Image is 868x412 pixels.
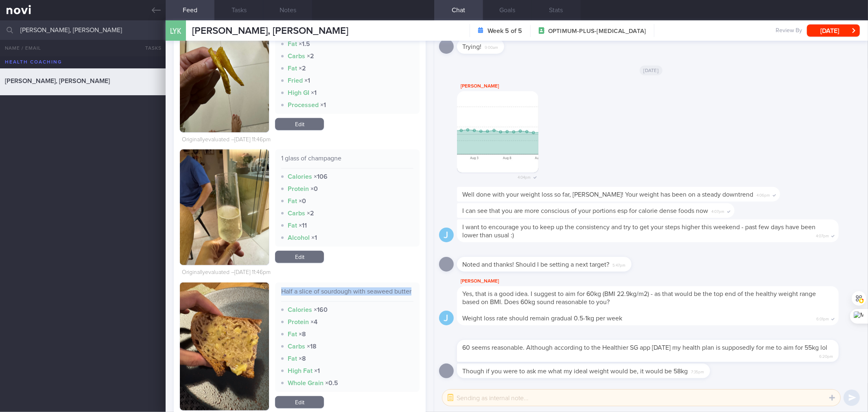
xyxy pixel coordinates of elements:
strong: × 2 [307,210,314,217]
div: [PERSON_NAME] [457,276,863,286]
a: Edit [275,118,324,130]
strong: Alcohol [288,234,310,241]
strong: Carbs [288,53,305,59]
strong: Processed [288,102,319,108]
strong: × 1 [320,102,326,108]
strong: × 18 [307,343,317,350]
strong: × 8 [299,355,306,362]
strong: × 1.5 [299,41,310,47]
strong: Week 5 of 5 [488,27,522,35]
strong: × 4 [310,319,317,325]
strong: Fat [288,65,297,72]
span: I want to encourage you to keep up the consistency and try to get your steps higher this weekend ... [463,224,816,239]
span: 4:06pm [757,191,770,198]
a: Edit [275,396,324,408]
strong: Carbs [288,343,305,350]
strong: × 0 [299,198,306,204]
strong: × 160 [314,307,328,313]
span: 6:01pm [816,314,829,322]
span: Review By [776,27,802,35]
strong: Fat [288,355,297,362]
strong: × 0 [310,186,318,192]
span: Well done with your weight loss so far, [PERSON_NAME]! Your weight has been on a steady downtrend [463,191,754,198]
span: 4:07pm [712,207,725,215]
span: 9:00am [485,43,498,50]
strong: Fat [288,331,297,337]
div: J [439,311,454,326]
strong: × 106 [314,173,328,180]
span: 7:35pm [691,367,704,375]
span: 4:07pm [816,231,829,239]
span: Yes, that is a good idea. I suggest to aim for 60kg (BMI 22.9kg/m2) - as that would be the top en... [463,291,816,305]
span: Though if you were to ask me what my ideal weight would be, it would be 58kg [463,368,688,375]
strong: Carbs [288,210,305,217]
span: 60 seems reasonable. Although according to the Healthier SG app [DATE] my health plan is supposed... [463,344,828,351]
strong: High Fat [288,368,313,374]
span: I can see that you are more conscious of your portions esp for calorie dense foods now [463,208,708,214]
strong: × 2 [307,53,314,59]
a: Edit [275,251,324,263]
button: Tasks [133,40,166,56]
div: LYK [164,15,188,47]
span: [PERSON_NAME], [PERSON_NAME] [192,26,348,36]
span: Weight loss rate should remain gradual 0.5-1kg per week [463,315,623,322]
div: Originally evaluated – [DATE] 11:46pm [182,136,271,144]
strong: Protein [288,319,309,325]
div: Half a slice of sourdough with seaweed butter [281,287,413,302]
strong: × 1 [304,77,310,84]
div: J [439,228,454,243]
strong: Protein [288,186,309,192]
strong: × 2 [299,65,306,72]
span: Trying! [463,44,482,50]
strong: × 8 [299,331,306,337]
strong: × 1 [311,90,317,96]
img: 1 glass of champagne [180,149,269,268]
span: 5:47pm [613,261,626,268]
span: [DATE] [640,66,663,75]
strong: Fat [288,198,297,204]
strong: × 0.5 [325,380,338,386]
div: 1 glass of champagne [281,154,413,169]
div: [PERSON_NAME] [457,81,563,91]
strong: Whole Grain [288,380,324,386]
img: Half a slice of sourdough with seaweed butter [180,283,269,410]
strong: × 1 [311,234,317,241]
strong: Calories [288,173,312,180]
span: OPTIMUM-PLUS-[MEDICAL_DATA] [548,27,646,35]
img: Photo by Joel [457,91,538,173]
strong: × 1 [314,368,320,374]
strong: High GI [288,90,309,96]
strong: Fat [288,222,297,229]
strong: × 11 [299,222,307,229]
strong: Fat [288,41,297,47]
span: 6:20pm [819,352,833,359]
strong: Calories [288,307,312,313]
span: Noted and thanks! Should I be setting a next target? [463,261,610,268]
span: [PERSON_NAME], [PERSON_NAME] [5,78,110,84]
div: Originally evaluated – [DATE] 11:46pm [182,269,271,276]
strong: Fried [288,77,303,84]
span: 4:04pm [518,173,531,180]
button: [DATE] [807,24,860,37]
